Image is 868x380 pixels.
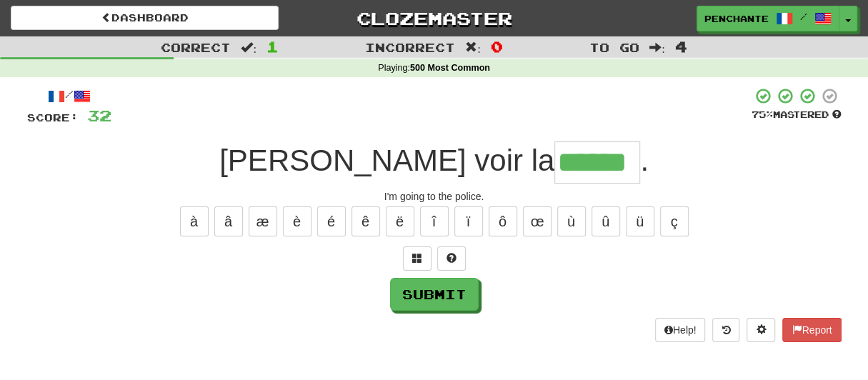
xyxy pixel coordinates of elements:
button: â [214,206,243,236]
button: Switch sentence to multiple choice alt+p [403,246,431,271]
button: û [592,206,620,236]
div: Mastered [752,109,842,121]
button: œ [523,206,552,236]
button: æ [249,206,277,236]
span: 4 [675,38,687,55]
span: Score: [27,111,79,124]
span: Incorrect [365,40,455,54]
div: I'm going to the police. [27,189,842,204]
button: Submit [390,278,479,311]
button: ô [489,206,517,236]
button: é [317,206,346,236]
button: ü [626,206,654,236]
a: Clozemaster [300,6,568,31]
span: To go [589,40,639,54]
button: Report [782,318,841,342]
span: penchante [704,12,769,25]
span: 32 [87,106,111,124]
a: penchante / [697,6,839,31]
span: 1 [266,38,279,55]
span: 75 % [752,109,773,120]
button: ë [386,206,414,236]
button: à [180,206,209,236]
span: : [465,41,481,54]
button: Single letter hint - you only get 1 per sentence and score half the points! alt+h [437,246,466,271]
span: [PERSON_NAME] voir la [219,144,554,177]
button: ê [351,206,380,236]
div: / [27,87,111,105]
a: Dashboard [11,6,279,30]
strong: 500 Most Common [410,63,490,73]
span: Correct [161,40,231,54]
span: / [800,11,807,21]
button: î [420,206,449,236]
button: ï [454,206,483,236]
button: è [283,206,311,236]
span: . [640,144,649,177]
button: ç [660,206,689,236]
button: Round history (alt+y) [712,318,739,342]
span: : [241,41,256,54]
button: ù [557,206,586,236]
span: 0 [491,38,503,55]
button: Help! [655,318,706,342]
span: : [649,41,665,54]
